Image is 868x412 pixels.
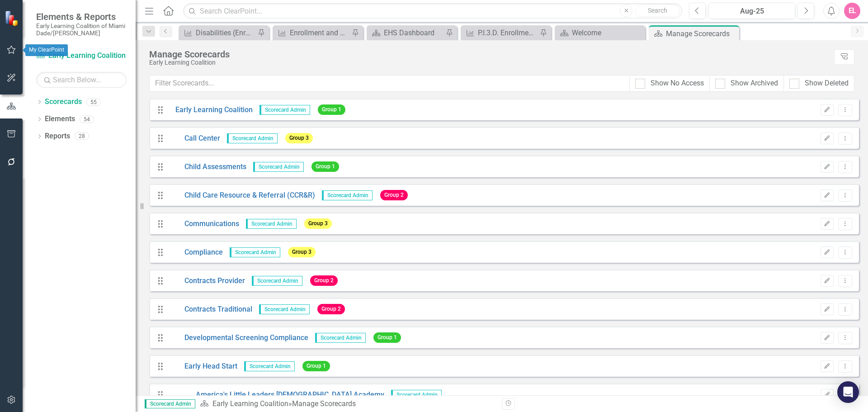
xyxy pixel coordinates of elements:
div: Disabilities (Enrollment): Percent of children with a diagnosed disability (Upward Trend is Good) [196,27,255,38]
span: Scorecard Admin [253,162,304,172]
a: Communications [169,219,239,229]
input: Filter Scorecards... [149,75,630,92]
div: Open Intercom Messenger [837,381,859,403]
a: Child Care Resource & Referral (CCR&R) [169,190,315,201]
div: 54 [80,115,94,123]
span: Group 1 [373,332,401,343]
span: Group 3 [285,133,313,143]
div: Aug-25 [712,6,792,17]
span: Scorecard Admin [259,304,310,314]
span: Group 3 [304,218,332,229]
a: Developmental Screening Compliance [169,333,308,343]
a: EHS Dashboard [369,27,443,38]
span: Scorecard Admin [322,190,373,200]
a: Contracts Traditional [169,304,252,315]
span: Scorecard Admin [246,219,297,229]
a: Reports [45,131,70,142]
span: Scorecard Admin [230,247,280,257]
span: Elements & Reports [36,11,127,22]
small: Early Learning Coalition of Miami Dade/[PERSON_NAME] [36,22,127,37]
div: Show Archived [731,78,778,89]
div: 55 [86,98,101,106]
span: Scorecard Admin [227,133,278,143]
span: Scorecard Admin [244,361,295,371]
span: Group 1 [318,104,345,115]
span: Group 1 [302,361,330,371]
span: Scorecard Admin [259,105,310,115]
span: Search [648,7,667,14]
div: Welcome [572,27,643,38]
img: ClearPoint Strategy [5,10,20,26]
a: Early Head Start [169,361,237,372]
div: 28 [75,133,89,140]
button: Aug-25 [708,3,795,19]
button: EL [844,3,860,19]
a: P.I.3.D. Enrollment and Attendance (Monthly Enrollment): Percent of Monthly Enrollment (Upward Tr... [463,27,538,38]
span: Scorecard Admin [391,390,442,400]
input: Search Below... [36,72,127,88]
a: Disabilities (Enrollment): Percent of children with a diagnosed disability (Upward Trend is Good) [181,27,255,38]
span: Group 3 [288,247,316,257]
div: Manage Scorecards [666,28,737,39]
span: Group 2 [380,190,408,200]
span: Scorecard Admin [145,399,195,408]
input: Search ClearPoint... [183,3,682,19]
a: Contracts Provider [169,276,245,286]
a: Welcome [557,27,643,38]
span: Scorecard Admin [252,276,302,286]
a: Early Learning Coalition [169,105,253,115]
div: Manage Scorecards [149,49,830,59]
span: Group 1 [311,161,339,172]
a: America's Little Leaders [DEMOGRAPHIC_DATA] Academy [169,390,384,400]
div: Early Learning Coalition [149,59,830,66]
div: » Manage Scorecards [200,399,495,409]
div: Show No Access [651,78,704,89]
a: Elements [45,114,75,124]
a: Enrollment and Attendance (Monthly Attendance): Percent of Average Monthly Attendance (Upward Tre... [275,27,349,38]
span: Scorecard Admin [315,333,366,343]
a: Compliance [169,247,223,258]
button: Search [635,5,680,17]
span: Group 2 [317,304,345,314]
a: Scorecards [45,97,82,107]
div: P.I.3.D. Enrollment and Attendance (Monthly Enrollment): Percent of Monthly Enrollment (Upward Tr... [478,27,538,38]
a: Early Learning Coalition [36,51,127,61]
span: Group 2 [310,275,338,286]
a: Child Assessments [169,162,246,172]
div: EHS Dashboard [384,27,443,38]
div: Show Deleted [805,78,849,89]
a: Early Learning Coalition [212,399,288,408]
div: My ClearPoint [25,44,68,56]
a: Call Center [169,133,220,144]
div: Enrollment and Attendance (Monthly Attendance): Percent of Average Monthly Attendance (Upward Tre... [290,27,349,38]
